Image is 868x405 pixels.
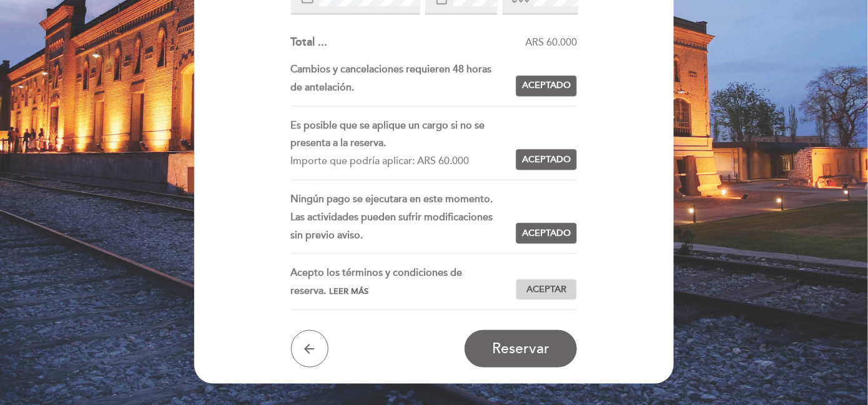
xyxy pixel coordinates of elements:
span: Reservar [492,340,550,358]
div: Es posible que se aplique un cargo si no se presenta a la reserva. [291,117,506,153]
button: Aceptado [516,149,577,170]
div: Cambios y cancelaciones requieren 48 horas de antelación. [291,61,516,97]
span: Leer más [330,286,369,296]
i: arrow_back [302,341,317,356]
button: Aceptar [516,279,577,300]
button: Aceptado [516,76,577,97]
div: ARS 60.000 [328,36,578,50]
div: Ningún pago se ejecutara en este momento. Las actividades pueden sufrir modificaciones sin previo... [291,190,516,244]
button: Aceptado [516,223,577,244]
button: Reservar [465,330,577,368]
span: Aceptado [522,79,571,92]
span: Aceptado [522,227,571,240]
span: Total ... [291,35,328,49]
div: Importe que podría aplicar: ARS 60.000 [291,152,506,170]
button: arrow_back [291,330,328,368]
div: Acepto los términos y condiciones de reserva. [291,264,516,300]
span: Aceptar [526,283,566,296]
span: Aceptado [522,154,571,167]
